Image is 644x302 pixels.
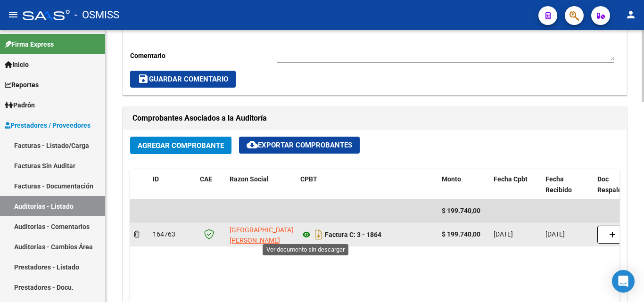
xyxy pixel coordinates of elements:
[138,73,149,84] mat-icon: save
[545,175,572,194] span: Fecha Recibido
[597,175,640,194] span: Doc Respaldatoria
[230,226,293,245] span: [GEOGRAPHIC_DATA] [PERSON_NAME]
[5,59,29,70] span: Inicio
[325,231,381,238] strong: Factura C: 3 - 1864
[200,175,212,183] span: CAE
[5,100,35,110] span: Padrón
[300,175,317,183] span: CPBT
[196,169,226,200] datatable-header-cell: CAE
[494,230,513,238] span: [DATE]
[74,5,119,25] span: - OSMISS
[442,230,480,238] strong: $ 199.740,00
[130,50,277,61] p: Comentario
[247,141,352,149] span: Exportar Comprobantes
[247,139,258,150] mat-icon: cloud_download
[542,169,594,200] datatable-header-cell: Fecha Recibido
[239,137,360,154] button: Exportar Comprobantes
[132,111,617,126] h1: Comprobantes Asociados a la Auditoría
[138,75,228,83] span: Guardar Comentario
[5,120,91,131] span: Prestadores / Proveedores
[625,9,636,20] mat-icon: person
[230,175,269,183] span: Razon Social
[153,175,159,183] span: ID
[297,169,438,200] datatable-header-cell: CPBT
[5,39,54,49] span: Firma Express
[226,169,297,200] datatable-header-cell: Razon Social
[545,230,565,238] span: [DATE]
[313,227,325,242] i: Descargar documento
[149,169,196,200] datatable-header-cell: ID
[138,141,224,150] span: Agregar Comprobante
[130,71,236,88] button: Guardar Comentario
[442,175,461,183] span: Monto
[153,230,175,238] span: 164763
[8,9,19,20] mat-icon: menu
[5,80,39,90] span: Reportes
[494,175,528,183] span: Fecha Cpbt
[612,270,635,293] div: Open Intercom Messenger
[130,137,231,154] button: Agregar Comprobante
[490,169,542,200] datatable-header-cell: Fecha Cpbt
[438,169,490,200] datatable-header-cell: Monto
[442,207,480,214] span: $ 199.740,00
